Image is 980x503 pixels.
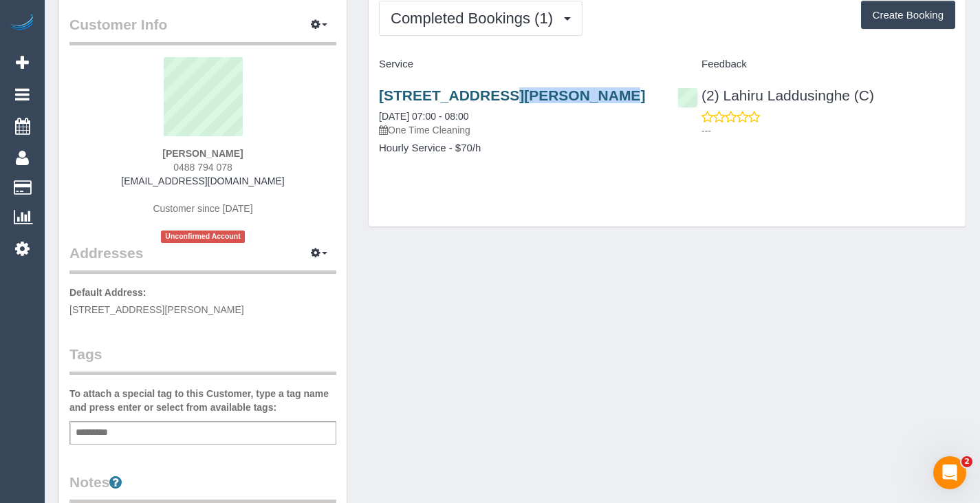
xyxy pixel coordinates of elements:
[391,10,560,27] span: Completed Bookings (1)
[379,111,468,122] a: [DATE] 07:00 - 08:00
[161,231,245,242] span: Unconfirmed Account
[69,304,244,315] span: [STREET_ADDRESS][PERSON_NAME]
[933,456,966,489] iframe: Intercom live chat
[379,123,657,137] p: One Time Cleaning
[69,472,336,503] legend: Notes
[153,203,252,214] span: Customer since [DATE]
[162,148,243,159] strong: [PERSON_NAME]
[961,456,972,467] span: 2
[861,1,955,30] button: Create Booking
[69,387,336,414] label: To attach a special tag to this Customer, type a tag name and press enter or select from availabl...
[8,14,36,33] img: Automaid Logo
[379,142,657,154] h4: Hourly Service - $70/h
[701,124,955,138] p: ---
[69,344,336,375] legend: Tags
[173,162,232,173] span: 0488 794 078
[677,58,955,70] h4: Feedback
[379,1,582,36] button: Completed Bookings (1)
[677,87,874,103] a: (2) Lahiru Laddusinghe (C)
[69,14,336,45] legend: Customer Info
[69,286,146,299] label: Default Address:
[379,87,645,103] a: [STREET_ADDRESS][PERSON_NAME]
[379,58,657,70] h4: Service
[121,175,284,186] a: [EMAIL_ADDRESS][DOMAIN_NAME]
